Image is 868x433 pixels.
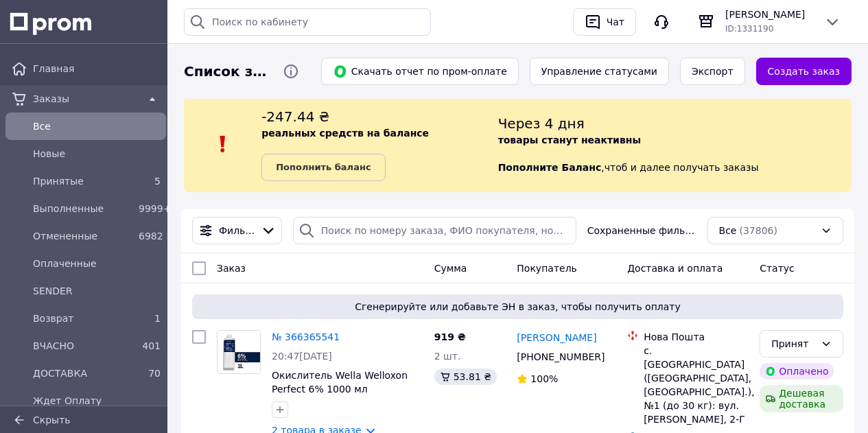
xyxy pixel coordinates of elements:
[33,174,133,188] span: Принятые
[154,313,161,324] span: 1
[33,202,133,215] span: Выполненные
[756,58,852,85] a: Создать заказ
[573,8,636,36] button: Чат
[272,351,332,362] span: 20:47[DATE]
[321,58,519,85] button: Скачать отчет по пром-оплате
[276,162,371,172] b: Пополнить баланс
[760,363,834,379] div: Оплачено
[33,284,161,298] span: SENDER
[434,351,461,362] span: 2 шт.
[33,62,161,75] span: Главная
[760,385,843,412] div: Дешевая доставка
[33,312,133,325] span: Возврат
[33,147,161,161] span: Новые
[33,394,161,408] span: Ждет Оплату
[33,119,161,133] span: Все
[33,257,161,270] span: Оплаченные
[719,224,737,237] span: Все
[739,225,777,236] span: (37806)
[33,229,133,243] span: Отмененные
[213,134,233,154] img: :exclamation:
[139,203,171,214] span: 9999+
[272,370,408,395] a: Окислитель Wella Welloxon Perfect 6% 1000 мл
[33,339,133,353] span: ВЧАСНО
[33,414,71,425] span: Скрыть
[217,263,246,274] span: Заказ
[261,108,329,125] span: -247.44 ₴
[498,107,852,181] div: , чтоб и далее получать заказы
[434,263,467,274] span: Сумма
[434,368,497,385] div: 53.81 ₴
[517,351,605,362] span: [PHONE_NUMBER]
[261,154,385,181] a: Пополнить баланс
[261,128,429,139] b: реальных средств на балансе
[644,330,749,344] div: Нова Пошта
[272,331,340,342] a: № 366365541
[760,263,795,274] span: Статус
[184,62,272,82] span: Список заказов
[219,224,255,237] span: Фильтры
[142,340,161,351] span: 401
[33,366,133,380] span: ДОСТАВКА
[517,263,577,274] span: Покупатель
[218,331,260,373] img: Фото товару
[517,331,596,344] a: [PERSON_NAME]
[644,344,749,426] div: с. [GEOGRAPHIC_DATA] ([GEOGRAPHIC_DATA], [GEOGRAPHIC_DATA].), №1 (до 30 кг): вул. [PERSON_NAME], 2-Г
[154,176,161,187] span: 5
[217,330,261,374] a: Фото товару
[498,134,641,145] b: товары станут неактивны
[604,12,627,32] div: Чат
[771,336,815,351] div: Принят
[530,373,558,384] span: 100%
[587,224,696,237] span: Сохраненные фильтры:
[725,8,813,21] span: [PERSON_NAME]
[33,92,139,106] span: Заказы
[680,58,745,85] button: Экспорт
[293,217,576,244] input: Поиск по номеру заказа, ФИО покупателя, номеру телефона, Email, номеру накладной
[627,263,723,274] span: Доставка и оплата
[498,162,602,173] b: Пополните Баланс
[184,8,431,36] input: Поиск по кабинету
[498,115,585,132] span: Через 4 дня
[434,331,466,342] span: 919 ₴
[198,300,838,314] span: Сгенерируйте или добавьте ЭН в заказ, чтобы получить оплату
[725,24,773,34] span: ID: 1331190
[148,368,161,379] span: 70
[530,58,669,85] button: Управление статусами
[139,231,163,242] span: 6982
